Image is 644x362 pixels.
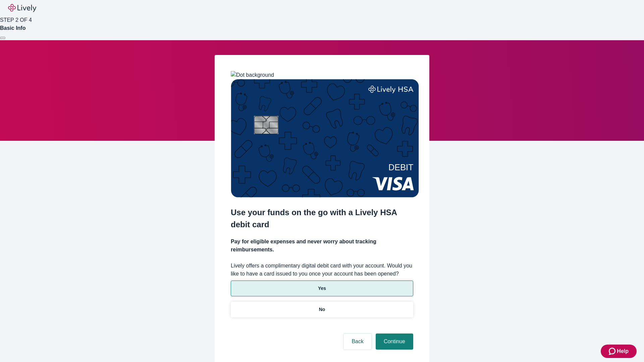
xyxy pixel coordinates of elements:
[231,238,413,254] h4: Pay for eligible expenses and never worry about tracking reimbursements.
[231,79,419,197] img: Debit card
[609,347,617,355] svg: Zendesk support icon
[601,345,637,358] button: Zendesk support iconHelp
[231,71,274,79] img: Dot background
[617,347,629,355] span: Help
[231,302,413,317] button: No
[376,334,413,350] button: Continue
[231,206,413,231] h2: Use your funds on the go with a Lively HSA debit card
[8,4,36,12] img: Lively
[319,306,325,313] p: No
[318,285,326,292] p: Yes
[231,281,413,296] button: Yes
[343,334,372,350] button: Back
[231,262,413,278] label: Lively offers a complimentary digital debit card with your account. Would you like to have a card...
